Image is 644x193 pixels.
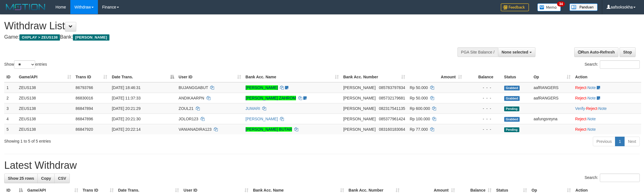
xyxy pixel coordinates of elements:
th: User ID: activate to sort column ascending [176,72,243,82]
h4: Game: Bank: [4,34,424,40]
span: ZOUL21 [179,106,194,111]
img: Button%20Memo.svg [537,3,561,11]
span: Rp 50.000 [410,85,428,90]
a: Copy [37,174,55,183]
td: aafungsreyna [531,114,573,124]
th: Action [573,72,641,82]
div: - - - [466,95,500,101]
td: ZEUS138 [17,114,73,124]
th: Bank Acc. Number: activate to sort column ascending [341,72,407,82]
input: Search: [600,174,640,182]
span: 86847920 [76,127,93,132]
a: Reject [575,85,586,90]
select: Showentries [14,60,35,69]
span: 34 [557,1,565,6]
img: panduan.png [569,3,598,11]
h1: Latest Withdraw [4,160,640,171]
a: Next [624,137,640,146]
a: Note [598,106,607,111]
span: Rp 100.000 [410,117,430,121]
a: Verify [575,106,585,111]
span: Copy [41,176,51,181]
span: [DATE] 20:21:29 [112,106,140,111]
div: PGA Site Balance / [457,47,498,57]
span: None selected [502,50,528,54]
h1: Withdraw List [4,20,424,32]
span: Rp 50.000 [410,96,428,100]
th: Date Trans.: activate to sort column descending [109,72,176,82]
a: Note [587,85,596,90]
a: Show 25 rows [4,174,38,183]
th: Balance [464,72,502,82]
td: ZEUS138 [17,82,73,93]
th: Bank Acc. Name: activate to sort column ascending [243,72,341,82]
div: - - - [466,127,500,132]
a: Reject [586,106,597,111]
span: [DATE] 18:46:31 [112,85,140,90]
th: Amount: activate to sort column ascending [407,72,464,82]
a: Reject [575,96,586,100]
span: [PERSON_NAME] [343,85,376,90]
span: JOLOR123 [179,117,198,121]
span: Pending [504,127,519,132]
a: CSV [54,174,70,183]
span: Copy 085377961424 to clipboard [379,117,405,121]
a: [PERSON_NAME] BUTAR [246,127,292,132]
label: Search: [585,174,640,182]
div: Showing 1 to 5 of 5 entries [4,136,264,144]
a: Reject [575,117,586,121]
span: 86830016 [76,96,93,100]
div: - - - [466,85,500,90]
td: · [573,114,641,124]
span: Rp 600.000 [410,106,430,111]
span: Grabbed [504,96,520,101]
a: Note [587,127,596,132]
td: 2 [4,93,17,103]
span: Copy 085732179681 to clipboard [379,96,405,100]
th: Trans ID: activate to sort column ascending [73,72,110,82]
td: 1 [4,82,17,93]
span: BUJANGGABUT [179,85,208,90]
a: Note [587,96,596,100]
span: [DATE] 20:22:14 [112,127,140,132]
span: 86847894 [76,106,93,111]
span: [PERSON_NAME] [343,117,376,121]
td: ZEUS138 [17,103,73,114]
a: Reject [575,127,586,132]
td: 4 [4,114,17,124]
th: Op: activate to sort column ascending [531,72,573,82]
input: Search: [600,60,640,69]
a: Note [587,117,596,121]
div: - - - [466,106,500,111]
a: Previous [593,137,615,146]
span: OXPLAY > ZEUS138 [19,34,60,41]
span: Copy 085783797834 to clipboard [379,85,405,90]
span: Pending [504,107,519,111]
span: [PERSON_NAME] [343,106,376,111]
th: Game/API: activate to sort column ascending [17,72,73,82]
label: Show entries [4,60,47,69]
a: JUMARI [246,106,260,111]
a: 1 [615,137,625,146]
td: 3 [4,103,17,114]
span: 86793766 [76,85,93,90]
a: [PERSON_NAME] [246,117,278,121]
td: ZEUS138 [17,93,73,103]
td: 5 [4,124,17,134]
span: Rp 77.000 [410,127,428,132]
td: · · [573,103,641,114]
a: Run Auto-Refresh [574,47,618,57]
td: ZEUS138 [17,124,73,134]
span: 86847896 [76,117,93,121]
span: ANDIKAARPN [179,96,204,100]
label: Search: [585,60,640,69]
td: · [573,82,641,93]
span: Copy 083160183064 to clipboard [379,127,405,132]
a: [PERSON_NAME] ZAHROM [246,96,296,100]
img: MOTION_logo.png [4,3,47,11]
td: aafRANGERS [531,82,573,93]
span: CSV [58,176,66,181]
span: Copy 082317541135 to clipboard [379,106,405,111]
th: Status [502,72,531,82]
span: [PERSON_NAME] [73,34,109,41]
